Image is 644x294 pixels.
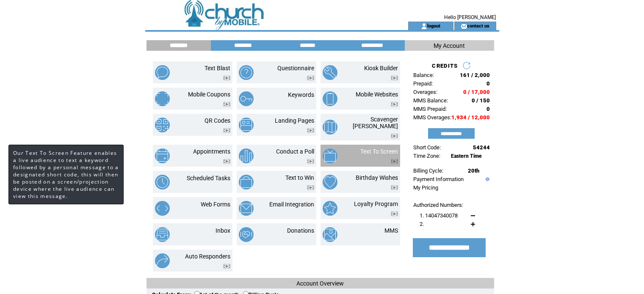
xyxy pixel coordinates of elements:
[323,201,337,216] img: loyalty-program.png
[155,175,170,190] img: scheduled-tasks.png
[486,80,490,87] span: 0
[155,201,170,216] img: web-forms.png
[413,184,438,191] a: My Pricing
[155,253,170,268] img: auto-responders.png
[413,202,463,208] span: Authorized Numbers:
[323,227,337,242] img: mms.png
[391,76,398,80] img: video.png
[216,227,230,234] a: Inbox
[239,148,254,163] img: conduct-a-poll.png
[460,72,490,78] span: 161 / 2,000
[432,63,458,69] span: CREDITS
[451,114,490,121] span: 1,934 / 12,000
[421,23,427,30] img: account_icon.gif
[323,65,337,80] img: kiosk-builder.png
[323,175,337,190] img: birthday-wishes.png
[413,168,443,174] span: Billing Cycle:
[296,280,344,287] span: Account Overview
[239,91,254,106] img: keywords.png
[323,91,337,106] img: mobile-websites.png
[275,117,314,124] a: Landing Pages
[285,174,314,181] a: Text to Win
[288,91,314,98] a: Keywords
[427,23,440,28] a: logout
[223,76,230,80] img: video.png
[276,148,314,155] a: Conduct a Poll
[434,42,465,49] span: My Account
[239,65,254,80] img: questionnaire.png
[239,175,254,190] img: text-to-win.png
[391,185,398,190] img: video.png
[239,118,254,132] img: landing-pages.png
[307,185,314,190] img: video.png
[155,118,170,132] img: qr-codes.png
[444,14,496,20] span: Hello [PERSON_NAME]
[384,227,398,234] a: MMS
[463,89,490,95] span: 0 / 17,000
[277,65,314,71] a: Questionnaire
[205,65,230,71] a: Text Blast
[413,89,437,95] span: Overages:
[155,65,170,80] img: text-blast.png
[287,227,314,234] a: Donations
[223,159,230,164] img: video.png
[323,148,337,163] img: text-to-screen.png
[307,159,314,164] img: video.png
[391,102,398,107] img: video.png
[420,221,424,227] span: 2.
[239,201,254,216] img: email-integration.png
[413,153,440,159] span: Time Zone:
[420,212,458,219] span: 1. 14047340078
[472,97,490,104] span: 0 / 150
[239,227,254,242] img: donations.png
[155,148,170,163] img: appointments.png
[155,91,170,106] img: mobile-coupons.png
[413,97,448,104] span: MMS Balance:
[307,76,314,80] img: video.png
[201,201,230,208] a: Web Forms
[486,106,490,112] span: 0
[223,102,230,107] img: video.png
[155,227,170,242] img: inbox.png
[360,148,398,155] a: Text To Screen
[413,80,433,87] span: Prepaid:
[484,177,489,181] img: help.gif
[461,23,467,30] img: contact_us_icon.gif
[185,253,230,260] a: Auto Responders
[307,128,314,133] img: video.png
[473,144,490,151] span: 54244
[451,153,482,159] span: Eastern Time
[323,120,337,135] img: scavenger-hunt.png
[354,201,398,207] a: Loyalty Program
[223,264,230,269] img: video.png
[391,134,398,138] img: video.png
[364,65,398,71] a: Kiosk Builder
[391,212,398,216] img: video.png
[205,117,230,124] a: QR Codes
[13,149,119,200] span: Our Text To Screen Feature enables a live audience to text a keyword followed by a personal messa...
[356,174,398,181] a: Birthday Wishes
[413,106,447,112] span: MMS Prepaid:
[468,168,479,174] span: 20th
[269,201,314,208] a: Email Integration
[187,175,230,181] a: Scheduled Tasks
[223,128,230,133] img: video.png
[188,91,230,98] a: Mobile Coupons
[391,159,398,164] img: video.png
[356,91,398,98] a: Mobile Websites
[467,23,489,28] a: contact us
[413,176,464,182] a: Payment Information
[413,144,441,151] span: Short Code:
[353,116,398,129] a: Scavenger [PERSON_NAME]
[413,72,434,78] span: Balance:
[413,114,451,121] span: MMS Overages:
[193,148,230,155] a: Appointments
